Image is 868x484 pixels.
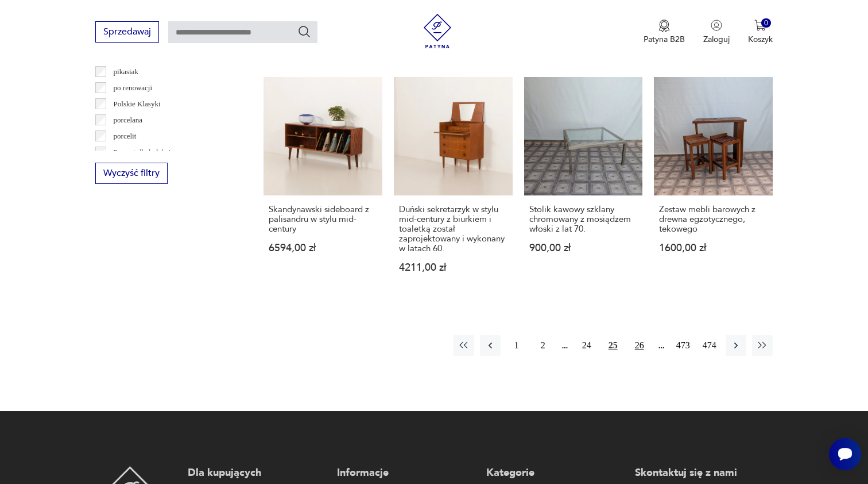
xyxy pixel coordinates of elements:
button: 474 [699,335,720,356]
button: Wyczyść filtry [95,163,168,184]
button: 473 [673,335,693,356]
img: Patyna - sklep z meblami i dekoracjami vintage [420,14,455,48]
button: Szukaj [297,25,311,39]
a: Ikona medaluPatyna B2B [644,20,685,45]
p: porcelana [114,114,143,126]
img: Ikona medalu [658,20,670,32]
button: 0Koszyk [748,20,773,45]
p: 900,00 zł [529,243,638,253]
p: pikasiak [114,66,138,78]
p: porcelit [114,130,137,143]
a: Stolik kawowy szklany chromowany z mosiądzem włoski z lat 70.Stolik kawowy szklany chromowany z m... [524,77,643,295]
h3: Zestaw mebli barowych z drewna egzotycznego, tekowego [659,205,768,234]
p: Skontaktuj się z nami [635,466,773,480]
h3: Stolik kawowy szklany chromowany z mosiądzem włoski z lat 70. [529,205,638,234]
button: 2 [533,335,553,356]
button: Patyna B2B [644,20,685,45]
h3: Skandynawski sideboard z palisandru w stylu mid-century [269,205,377,234]
a: Sprzedawaj [95,29,159,37]
a: Zestaw mebli barowych z drewna egzotycznego, tekowegoZestaw mebli barowych z drewna egzotycznego,... [654,77,773,295]
p: Koszyk [748,34,773,45]
button: 1 [506,335,527,356]
p: 1600,00 zł [659,243,768,253]
a: Duński sekretarzyk w stylu mid-century z biurkiem i toaletką został zaprojektowany i wykonany w l... [394,77,513,295]
p: po renowacji [114,82,153,94]
p: Polskie Klasyki [114,98,161,110]
p: Dla kupujących [188,466,325,480]
p: Prezent dla kolekcjonera [114,146,188,159]
button: 24 [576,335,597,356]
button: 26 [629,335,650,356]
button: Zaloguj [703,20,730,45]
p: Zaloguj [703,34,730,45]
div: 0 [761,18,771,28]
button: Sprzedawaj [95,21,159,43]
button: 25 [603,335,623,356]
p: Informacje [337,466,475,480]
h3: Duński sekretarzyk w stylu mid-century z biurkiem i toaletką został zaprojektowany i wykonany w l... [399,205,507,253]
p: Patyna B2B [644,34,685,45]
a: Skandynawski sideboard z palisandru w stylu mid-centurySkandynawski sideboard z palisandru w styl... [263,77,382,295]
p: Kategorie [486,466,624,480]
iframe: Smartsupp widget button [829,438,861,470]
p: 4211,00 zł [399,263,507,272]
p: 6594,00 zł [269,243,377,253]
img: Ikonka użytkownika [711,20,722,31]
img: Ikona koszyka [754,20,766,31]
